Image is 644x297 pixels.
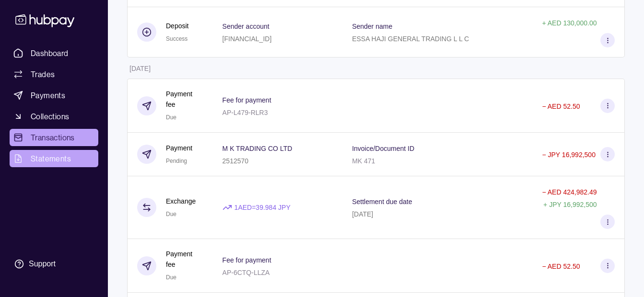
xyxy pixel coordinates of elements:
span: Due [166,274,176,281]
p: 2512570 [222,157,249,165]
span: Pending [166,158,187,164]
p: Payment fee [166,249,203,270]
p: − JPY 16,992,500 [542,151,595,159]
p: [DATE] [129,65,151,72]
p: [DATE] [352,210,373,218]
p: 1 AED = 39.984 JPY [234,202,291,213]
span: Dashboard [31,47,69,59]
p: − AED 424,982.49 [542,188,597,196]
p: Payment [166,143,192,153]
span: Trades [31,69,55,80]
p: + JPY 16,992,500 [543,201,597,208]
div: Support [29,259,56,269]
span: Statements [31,153,71,164]
a: Payments [10,87,98,104]
p: AP-6CTQ-LLZA [222,269,270,276]
a: Statements [10,150,98,167]
p: Exchange [166,196,196,206]
a: Collections [10,108,98,125]
span: Due [166,211,176,217]
p: AP-L479-RLR3 [222,109,268,116]
span: Due [166,114,176,121]
p: − AED 52.50 [542,263,580,270]
span: Transactions [31,132,75,143]
a: Support [10,254,98,274]
p: ESSA HAJI GENERAL TRADING L L C [352,35,469,43]
p: [FINANCIAL_ID] [222,35,272,43]
p: Sender account [222,23,269,30]
p: Fee for payment [222,256,271,264]
p: M K TRADING CO LTD [222,145,293,152]
span: Payments [31,90,65,101]
p: + AED 130,000.00 [542,19,597,27]
a: Transactions [10,129,98,146]
p: Invoice/Document ID [352,145,414,152]
span: Collections [31,111,69,122]
p: MK 471 [352,157,375,165]
p: − AED 52.50 [542,103,580,110]
p: Sender name [352,23,392,30]
a: Dashboard [10,45,98,62]
p: Deposit [166,21,188,31]
p: Payment fee [166,89,203,110]
p: Settlement due date [352,198,412,206]
p: Fee for payment [222,96,271,104]
a: Trades [10,66,98,83]
span: Success [166,35,187,42]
